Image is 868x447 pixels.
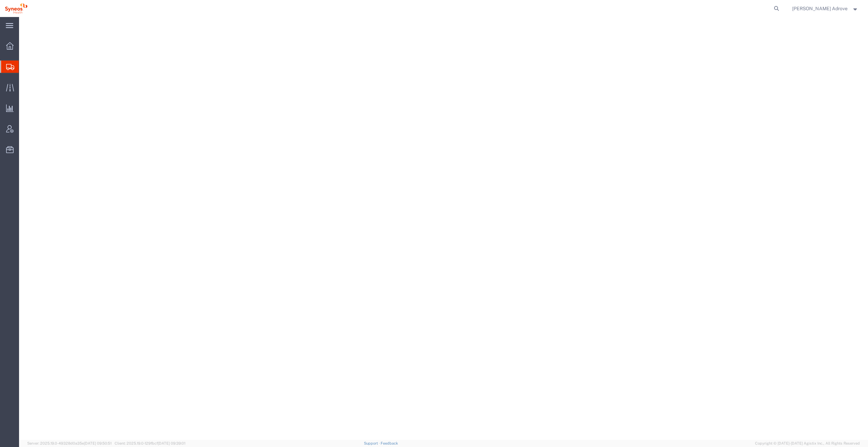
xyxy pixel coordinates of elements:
[755,441,860,446] span: Copyright © [DATE]-[DATE] Agistix Inc., All Rights Reserved
[792,5,848,12] span: Irene Perez Adrove
[158,441,185,445] span: [DATE] 09:39:01
[5,3,28,14] img: logo
[115,441,185,445] span: Client: 2025.19.0-129fbcf
[19,17,868,440] iframe: FS Legacy Container
[364,441,381,445] a: Support
[381,441,398,445] a: Feedback
[84,441,112,445] span: [DATE] 09:50:51
[27,441,112,445] span: Server: 2025.19.0-49328d0a35e
[792,4,859,13] button: [PERSON_NAME] Adrove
